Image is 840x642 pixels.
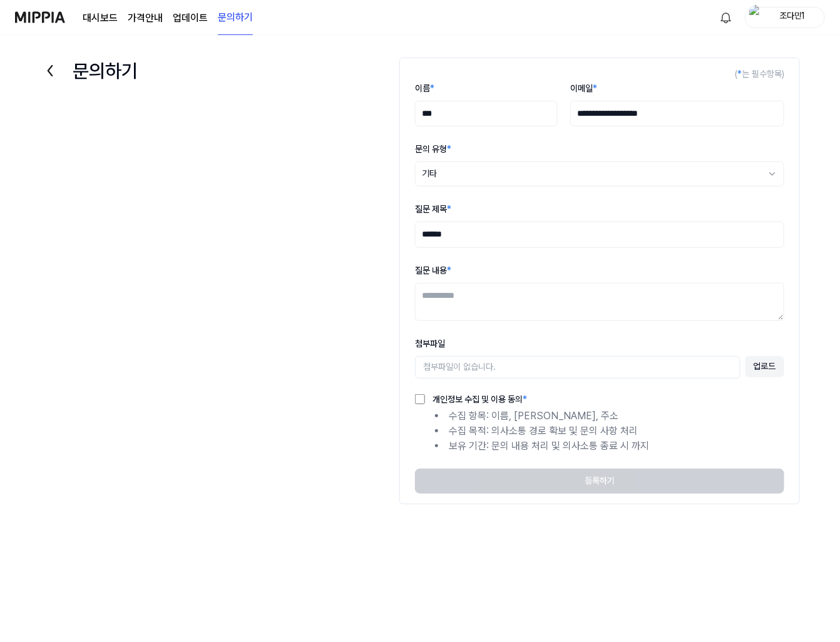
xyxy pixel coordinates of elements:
label: 이메일 [570,83,597,93]
li: 수집 목적: 의사소통 경로 확보 및 문의 사항 처리 [435,424,784,439]
li: 보유 기간: 문의 내용 처리 및 의사소통 종료 시 까지 [435,439,784,454]
label: 개인정보 수집 및 이용 동의 [425,395,527,404]
label: 문의 유형 [415,144,451,154]
label: 첨부파일 [415,339,445,349]
button: profile조다민1 [745,7,825,28]
label: 이름 [415,83,434,93]
img: 알림 [719,10,734,25]
a: 가격안내 [128,11,163,26]
button: 업로드 [745,356,784,377]
a: 업데이트 [173,11,208,26]
div: ( 는 필수항목) [415,68,784,81]
h1: 문의하기 [73,58,138,84]
li: 수집 항목: 이름, [PERSON_NAME], 주소 [435,409,784,424]
label: 질문 제목 [415,204,451,214]
div: 첨부파일이 없습니다. [415,356,740,379]
a: 문의하기 [218,1,253,35]
img: profile [749,5,764,30]
label: 질문 내용 [415,265,451,275]
div: 조다민1 [768,10,817,24]
a: 대시보드 [83,11,118,26]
